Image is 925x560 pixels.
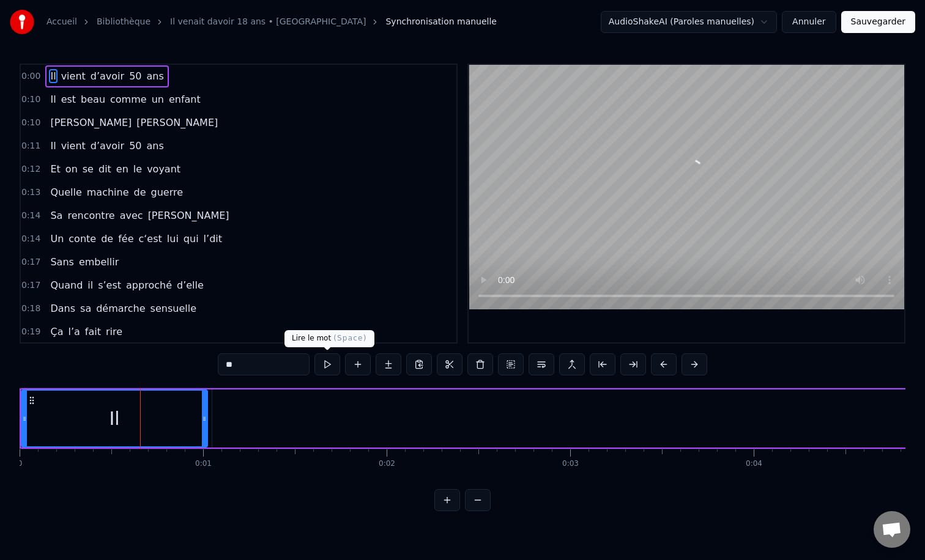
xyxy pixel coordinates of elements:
span: est [60,92,77,106]
span: Il [49,139,57,153]
div: 0:03 [562,459,579,469]
span: enfant [168,92,202,106]
span: 0:10 [21,117,40,129]
div: Il [109,405,119,432]
span: Il [49,92,57,106]
span: d’elle [176,278,205,292]
span: ans [145,139,165,153]
span: dit [97,162,113,176]
div: 0 [18,459,23,469]
span: machine [86,185,130,199]
a: Bibliothèque [97,16,150,28]
span: fait [84,325,102,339]
span: un [150,92,165,106]
span: sa [79,301,92,315]
span: Un [49,232,65,246]
div: 0:04 [746,459,762,469]
span: l’a [67,325,81,339]
span: le [132,162,143,176]
span: en [115,162,130,176]
span: l’dit [202,232,223,246]
span: vient [60,69,87,83]
span: 0:14 [21,210,40,222]
span: ( Space ) [333,334,366,342]
span: d’avoir [89,69,125,83]
span: ans [145,69,165,83]
span: Quand [49,278,84,292]
span: de [133,185,147,199]
a: Ouvrir le chat [874,511,910,548]
span: démarche [95,301,146,315]
button: Sauvegarder [841,11,915,33]
span: [PERSON_NAME] [147,208,231,223]
span: Ça [49,325,64,339]
span: 0:10 [21,94,40,106]
span: Dans [49,301,76,315]
span: avec [119,208,144,223]
span: 50 [128,69,143,83]
span: sensuelle [149,301,198,315]
button: Annuler [782,11,836,33]
span: [PERSON_NAME] [49,116,133,130]
span: 0:19 [21,326,40,338]
span: rencontre [66,208,116,223]
span: s’est [97,278,122,292]
span: se [81,162,95,176]
span: rire [105,325,124,339]
span: c‘est [137,232,163,246]
span: [PERSON_NAME] [135,116,219,130]
span: 0:13 [21,186,40,199]
span: 0:18 [21,303,40,315]
span: Sa [49,208,64,223]
span: voyant [146,162,182,176]
a: Accueil [46,16,77,28]
div: Lire le mot [284,330,374,347]
span: Sans [49,255,75,269]
span: comme [109,92,148,106]
span: 0:12 [21,163,40,175]
span: on [64,162,79,176]
span: beau [80,92,106,106]
span: embellir [78,255,120,269]
span: Et [49,162,61,176]
span: fée [117,232,135,246]
span: guerre [150,185,185,199]
span: 0:14 [21,233,40,245]
span: conte [67,232,97,246]
span: 0:17 [21,256,40,268]
span: 0:00 [21,70,40,83]
span: approché [125,278,173,292]
span: Il [49,69,57,83]
span: Synchronisation manuelle [385,16,497,28]
span: 0:17 [21,279,40,292]
span: lui [166,232,180,246]
span: il [86,278,94,292]
div: 0:01 [195,459,212,469]
span: qui [182,232,200,246]
span: 0:11 [21,140,40,152]
a: Il venait davoir 18 ans • [GEOGRAPHIC_DATA] [170,16,366,28]
span: 50 [128,139,143,153]
nav: breadcrumb [46,16,497,28]
span: Quelle [49,185,83,199]
span: d’avoir [89,139,125,153]
img: youka [10,10,34,34]
span: vient [60,139,87,153]
div: 0:02 [379,459,395,469]
span: de [100,232,114,246]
